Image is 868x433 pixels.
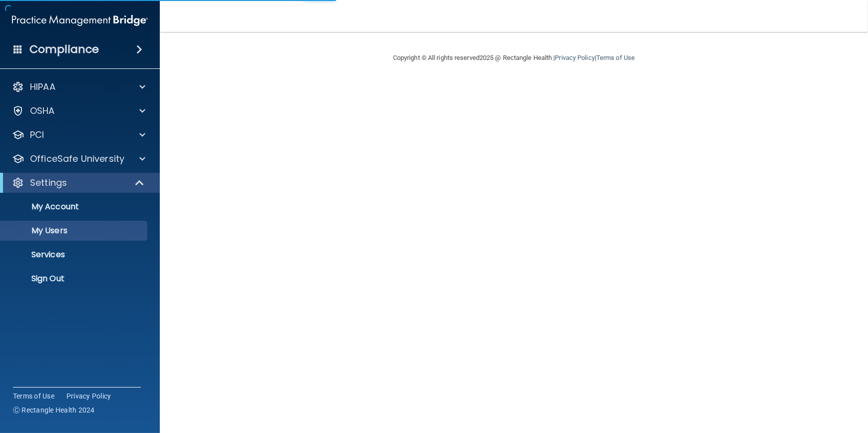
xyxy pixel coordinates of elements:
[30,153,124,165] p: OfficeSafe University
[332,42,696,74] div: Copyright © All rights reserved 2025 @ Rectangle Health | |
[12,81,145,93] a: HIPAA
[29,42,99,56] h4: Compliance
[6,202,143,212] p: My Account
[13,391,54,401] a: Terms of Use
[30,177,67,189] p: Settings
[12,153,145,165] a: OfficeSafe University
[12,10,148,30] img: PMB logo
[6,226,143,236] p: My Users
[12,177,145,189] a: Settings
[30,81,55,93] p: HIPAA
[66,391,111,401] a: Privacy Policy
[30,105,55,117] p: OSHA
[596,54,635,61] a: Terms of Use
[30,129,44,141] p: PCI
[12,105,145,117] a: OSHA
[6,274,143,284] p: Sign Out
[555,54,594,61] a: Privacy Policy
[6,250,143,260] p: Services
[12,129,145,141] a: PCI
[13,405,95,415] span: Ⓒ Rectangle Health 2024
